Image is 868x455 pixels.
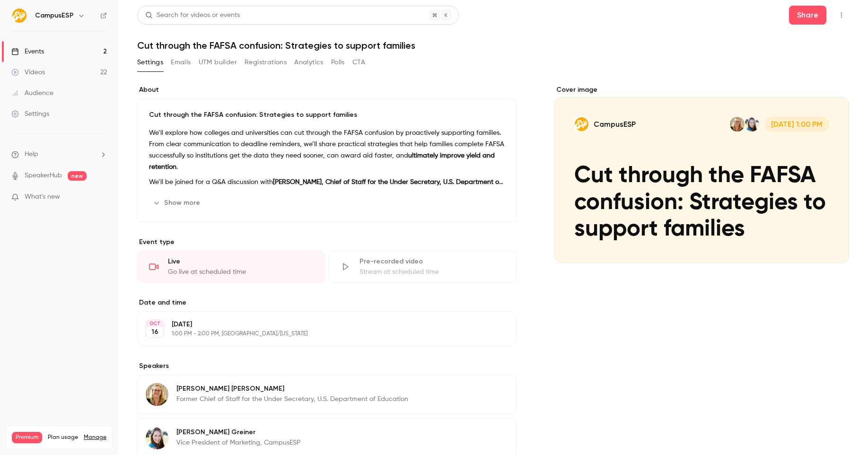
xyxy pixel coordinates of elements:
div: Pre-recorded videoStream at scheduled time [329,251,517,283]
p: 16 [151,327,158,337]
p: [PERSON_NAME] [PERSON_NAME] [176,384,408,394]
div: Melanie Muenzer[PERSON_NAME] [PERSON_NAME]Former Chief of Staff for the Under Secretary, U.S. Dep... [137,375,517,414]
iframe: Noticeable Trigger [96,193,107,201]
button: Emails [171,55,191,70]
span: Plan usage [48,434,78,441]
span: What's new [25,192,60,202]
a: Manage [84,434,106,441]
div: Search for videos or events [145,10,240,20]
img: CampusESP [12,8,27,23]
div: Videos [11,68,45,77]
div: Pre-recorded video [359,257,505,266]
a: SpeakerHub [25,171,62,181]
p: We’ll be joined for a Q&A discussion with , who will bring a federal and policy perspective to th... [149,176,505,188]
div: Stream at scheduled time [359,267,505,277]
section: Cover image [554,85,849,263]
label: Speakers [137,361,517,371]
p: Former Chief of Staff for the Under Secretary, U.S. Department of Education [176,394,408,404]
label: About [137,85,517,95]
div: OCT [146,320,163,327]
img: Melanie Muenzer [146,383,168,406]
button: UTM builder [199,55,237,70]
p: [DATE] [172,320,466,329]
button: Show more [149,195,206,210]
div: Settings [11,109,49,119]
div: Live [168,257,313,266]
li: help-dropdown-opener [11,149,107,159]
span: new [68,171,87,181]
strong: [PERSON_NAME], Chief of Staff for the Under Secretary, U.S. Department of Education [149,179,503,197]
h1: Cut through the FAFSA confusion: Strategies to support families [137,40,849,51]
img: Melissa Greiner [146,427,168,449]
p: Vice President of Marketing, CampusESP [176,438,300,447]
button: Settings [137,55,163,70]
button: CTA [352,55,365,70]
p: We’ll explore how colleges and universities can cut through the FAFSA confusion by proactively su... [149,127,505,173]
div: LiveGo live at scheduled time [137,251,325,283]
div: Events [11,47,44,56]
span: Premium [12,432,42,443]
h6: CampusESP [35,11,74,20]
p: 1:00 PM - 2:00 PM, [GEOGRAPHIC_DATA]/[US_STATE] [172,330,466,338]
button: Registrations [245,55,287,70]
p: [PERSON_NAME] Greiner [176,428,300,437]
div: Audience [11,88,53,98]
label: Date and time [137,298,517,307]
div: Go live at scheduled time [168,267,313,277]
p: Event type [137,237,517,247]
span: Help [25,149,38,159]
button: Polls [331,55,345,70]
button: Analytics [294,55,324,70]
label: Cover image [554,85,849,95]
p: Cut through the FAFSA confusion: Strategies to support families [149,110,505,120]
button: Share [789,6,826,25]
